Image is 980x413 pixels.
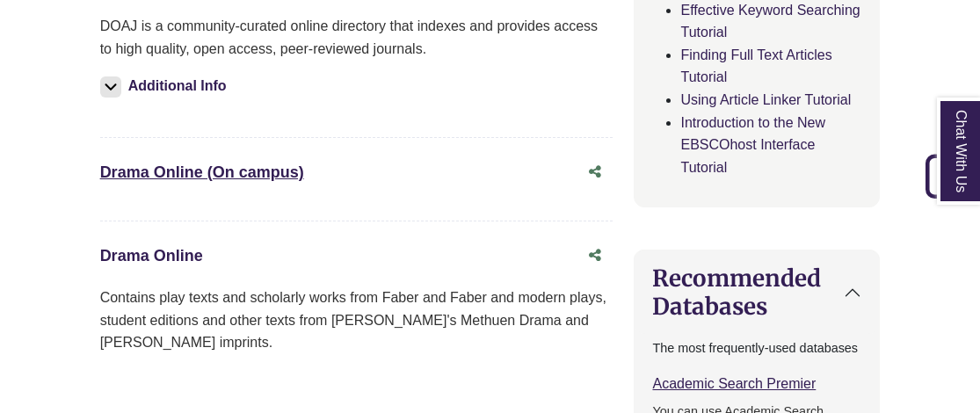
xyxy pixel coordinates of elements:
[100,15,613,60] div: DOAJ is a community-curated online directory that indexes and provides access to high quality, op...
[100,286,613,354] div: Contains play texts and scholarly works from Faber and Faber and modern plays, student editions a...
[652,376,816,391] a: Academic Search Premier
[100,247,203,264] a: Drama Online
[100,74,232,98] button: Additional Info
[577,156,613,189] button: Share this database
[680,3,860,40] a: Effective Keyword Searching Tutorial
[100,163,304,181] a: Drama Online (On campus)
[680,47,831,85] a: Finding Full Text Articles Tutorial
[680,115,825,175] a: Introduction to the New EBSCOhost Interface Tutorial
[577,239,613,272] button: Share this database
[919,164,976,188] a: Back to Top
[652,338,861,359] p: The most frequently-used databases
[635,250,879,333] button: Recommended Databases
[680,92,851,107] a: Using Article Linker Tutorial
